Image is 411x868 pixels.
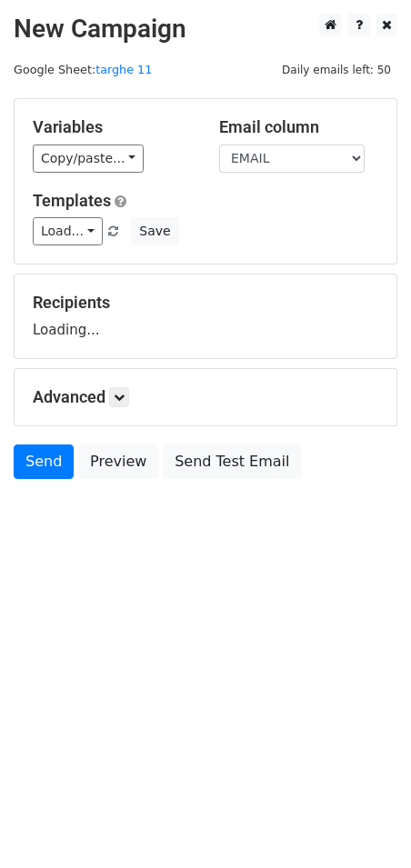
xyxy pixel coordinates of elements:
span: Daily emails left: 50 [276,60,397,80]
a: Load... [33,217,103,245]
a: Copy/paste... [33,145,144,173]
a: Send Test Email [163,444,301,479]
small: Google Sheet: [14,63,152,76]
h5: Advanced [33,387,378,407]
a: targhe 11 [95,63,152,76]
div: Loading... [33,293,378,340]
a: Send [14,444,74,479]
h5: Email column [219,117,378,137]
a: Daily emails left: 50 [276,63,397,76]
a: Templates [33,191,111,210]
h2: New Campaign [14,14,397,45]
h5: Recipients [33,293,378,313]
a: Preview [78,444,158,479]
button: Save [131,217,178,245]
h5: Variables [33,117,192,137]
